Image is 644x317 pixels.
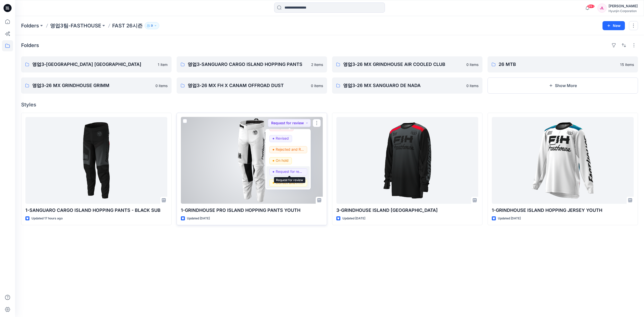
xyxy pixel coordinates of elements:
p: 0 items [155,83,168,88]
p: 9 [151,23,153,28]
a: 3-GRINDHOUSE ISLAND HOPPING JERSEY [336,117,478,204]
button: 9 [145,22,159,29]
p: 1-GRINDHOUSE ISLAND HOPPING JERSEY YOUTH [492,207,634,214]
p: 영업3-26 MX GRINDHOUSE GRIMM [32,82,152,89]
a: 1-GRINDHOUSE ISLAND HOPPING JERSEY YOUTH [492,117,634,204]
span: 99+ [587,4,595,8]
p: Request for review [276,168,304,175]
p: 0 items [466,83,478,88]
p: Updated 17 hours ago [31,216,63,221]
p: 1 item [158,62,168,67]
p: Rejected and Resubmit [276,146,304,153]
a: Folders [21,22,39,29]
p: Revised [276,135,289,142]
p: 영업3-SANGUARO CARGO ISLAND HOPPING PANTS [188,61,308,68]
a: 1-GRINDHOUSE PRO ISLAND HOPPING PANTS YOUTH [181,117,323,204]
p: Updated [DATE] [342,216,365,221]
button: Show More [488,77,638,94]
p: Updated [DATE] [187,216,210,221]
a: 26 MTB15 items [488,56,638,72]
button: New [602,21,625,30]
p: 3-GRINDHOUSE ISLAND [GEOGRAPHIC_DATA] [336,207,478,214]
p: 영업3-26 MX FH X CANAM OFFROAD DUST [188,82,308,89]
p: 26 MTB [499,61,617,68]
a: 영업3-SANGUARO CARGO ISLAND HOPPING PANTS2 items [177,56,327,72]
p: 1-GRINDHOUSE PRO ISLAND HOPPING PANTS YOUTH [181,207,323,214]
p: 0 items [311,83,323,88]
p: 영업3-26 MX SANGUARO DE NADA [343,82,463,89]
p: 1-SANGUARO CARGO ISLAND HOPPING PANTS - BLACK SUB [25,207,167,214]
a: 1-SANGUARO CARGO ISLAND HOPPING PANTS - BLACK SUB [25,117,167,204]
a: 영업3-26 MX SANGUARO DE NADA0 items [332,77,482,94]
h4: Styles [21,102,638,108]
a: 영업3-26 MX GRINDHOUSE GRIMM0 items [21,77,172,94]
p: 영업3-[GEOGRAPHIC_DATA] [GEOGRAPHIC_DATA] [32,61,155,68]
p: FAST 26시즌 [112,22,143,29]
div: [PERSON_NAME] [609,3,638,9]
p: 2 items [311,62,323,67]
a: 영업3-26 MX FH X CANAM OFFROAD DUST0 items [177,77,327,94]
p: 영업3-26 MX GRINDHOUSE AIR COOLED CLUB [343,61,463,68]
div: Hyunjin Corporation [609,9,638,13]
div: JL [597,4,607,13]
p: 0 items [466,62,478,67]
p: On hold [276,157,289,164]
p: 15 items [620,62,634,67]
p: Correct and Proceed [276,179,304,186]
h4: Folders [21,42,39,48]
a: 영업3-26 MX GRINDHOUSE AIR COOLED CLUB0 items [332,56,482,72]
p: Updated [DATE] [498,216,521,221]
a: 영업3-[GEOGRAPHIC_DATA] [GEOGRAPHIC_DATA]1 item [21,56,172,72]
a: 영업3팀-FASTHOUSE [50,22,101,29]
